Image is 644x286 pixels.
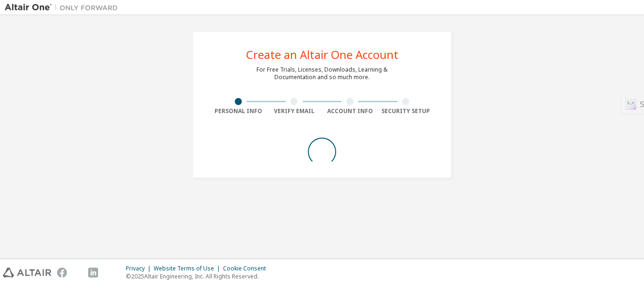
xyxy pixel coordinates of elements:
[154,265,223,272] div: Website Terms of Use
[266,107,322,115] div: Verify Email
[246,49,398,60] div: Create an Altair One Account
[223,265,272,272] div: Cookie Consent
[126,272,272,280] p: © 2025 Altair Engineering, Inc. All Rights Reserved.
[210,107,266,115] div: Personal Info
[256,66,388,81] div: For Free Trials, Licenses, Downloads, Learning & Documentation and so much more.
[3,268,51,278] img: altair_logo.svg
[126,265,154,272] div: Privacy
[88,268,98,278] img: linkedin.svg
[378,107,434,115] div: Security Setup
[57,268,67,278] img: facebook.svg
[5,3,123,12] img: Altair One
[322,107,378,115] div: Account Info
